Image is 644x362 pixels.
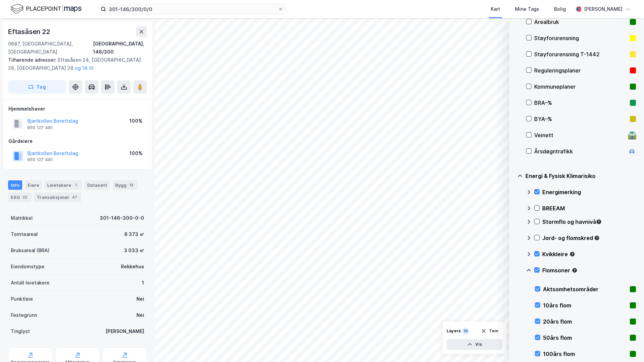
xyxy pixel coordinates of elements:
[8,26,52,37] div: Eftasåsen 22
[569,251,575,257] div: Tooltip anchor
[491,5,500,13] div: Kart
[627,131,637,140] div: 🛣️
[584,5,622,13] div: [PERSON_NAME]
[11,295,33,303] div: Punktleie
[525,172,636,180] div: Energi & Fysisk Klimarisiko
[27,125,53,130] div: 950 127 481
[8,180,22,190] div: Info
[534,131,625,139] div: Veinett
[11,327,30,335] div: Tinglyst
[44,180,82,190] div: Leietakere
[462,328,469,334] div: 19
[129,117,142,125] div: 100%
[100,214,144,222] div: 301-146-300-0-0
[596,219,602,225] div: Tooltip anchor
[8,192,31,202] div: ESG
[136,311,144,319] div: Nei
[542,218,636,226] div: Stormflo og havnivå
[11,214,33,222] div: Matrikkel
[543,318,627,326] div: 20års flom
[542,204,636,212] div: BREEAM
[105,327,144,335] div: [PERSON_NAME]
[543,334,627,342] div: 50års flom
[121,263,144,271] div: Rekkehus
[124,230,144,238] div: 6 373 ㎡
[106,4,278,14] input: Søk på adresse, matrikkel, gårdeiere, leietakere eller personer
[8,105,147,113] div: Hjemmelshaver
[534,66,627,74] div: Reguleringsplaner
[11,263,44,271] div: Eiendomstype
[543,350,627,358] div: 100års flom
[8,56,141,72] div: Eftasåsen 24, [GEOGRAPHIC_DATA] 26, [GEOGRAPHIC_DATA] 28
[534,18,627,26] div: Arealbruk
[112,180,137,190] div: Bygg
[21,194,29,201] div: 22
[534,50,627,58] div: Støyforurensning T-1442
[542,188,636,196] div: Energimerking
[11,230,38,238] div: Tomteareal
[128,182,135,188] div: 13
[11,3,82,15] img: logo.f888ab2527a4732fd821a326f86c7f29.svg
[534,34,627,42] div: Støyforurensning
[71,194,78,201] div: 47
[8,57,58,63] span: Tilhørende adresser:
[11,246,50,254] div: Bruksareal (BRA)
[447,328,461,334] div: Layers
[447,339,503,350] button: Vis
[477,326,503,336] button: Tøm
[8,80,66,94] button: Tag
[72,182,79,188] div: 1
[129,149,142,157] div: 100%
[11,279,50,287] div: Antall leietakere
[93,40,147,56] div: [GEOGRAPHIC_DATA], 146/300
[610,330,644,362] iframe: Chat Widget
[543,301,627,309] div: 10års flom
[534,147,625,155] div: Årsdøgntrafikk
[142,279,144,287] div: 1
[8,40,93,56] div: 0687, [GEOGRAPHIC_DATA], [GEOGRAPHIC_DATA]
[8,137,147,145] div: Gårdeiere
[572,267,578,273] div: Tooltip anchor
[542,250,636,258] div: Kvikkleire
[515,5,539,13] div: Mine Tags
[534,99,627,107] div: BRA–%
[124,246,144,254] div: 3 033 ㎡
[34,192,81,202] div: Transaksjoner
[542,266,636,274] div: Flomsoner
[594,235,600,241] div: Tooltip anchor
[85,180,110,190] div: Datasett
[554,5,566,13] div: Bolig
[136,295,144,303] div: Nei
[27,157,53,162] div: 950 127 481
[542,234,636,242] div: Jord- og flomskred
[25,180,42,190] div: Eiere
[11,311,37,319] div: Festegrunn
[543,285,627,293] div: Aktsomhetsområder
[534,83,627,91] div: Kommuneplaner
[534,115,627,123] div: BYA–%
